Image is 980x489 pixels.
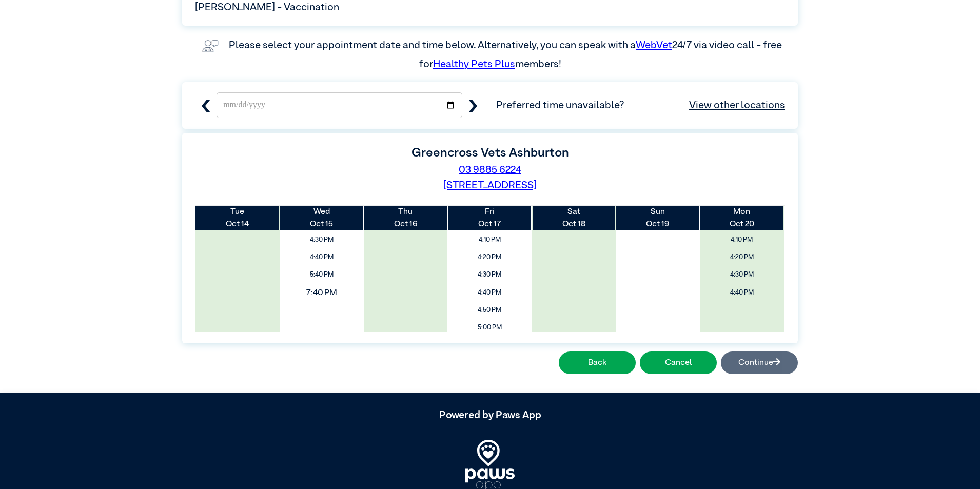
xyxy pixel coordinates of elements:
[703,267,780,282] span: 4:30 PM
[703,285,780,300] span: 4:40 PM
[283,267,360,282] span: 5:40 PM
[451,250,528,265] span: 4:20 PM
[411,147,569,159] label: Greencross Vets Ashburton
[616,206,700,230] th: Oct 19
[195,206,280,230] th: Oct 14
[703,250,780,265] span: 4:20 PM
[451,303,528,318] span: 4:50 PM
[703,232,780,247] span: 4:10 PM
[443,180,537,190] a: [STREET_ADDRESS]
[182,409,798,421] h5: Powered by Paws App
[433,59,515,69] a: Healthy Pets Plus
[451,232,528,247] span: 4:10 PM
[280,206,364,230] th: Oct 15
[447,206,532,230] th: Oct 17
[451,285,528,300] span: 4:40 PM
[283,232,360,247] span: 4:30 PM
[700,206,784,230] th: Oct 20
[496,97,785,113] span: Preferred time unavailable?
[559,351,636,374] button: Back
[459,165,521,175] a: 03 9885 6224
[532,206,616,230] th: Oct 18
[364,206,448,230] th: Oct 16
[229,40,784,69] label: Please select your appointment date and time below. Alternatively, you can speak with a 24/7 via ...
[283,250,360,265] span: 4:40 PM
[198,36,223,56] img: vet
[636,40,672,50] a: WebVet
[451,267,528,282] span: 4:30 PM
[271,283,371,302] span: 7:40 PM
[640,351,717,374] button: Cancel
[451,320,528,335] span: 5:00 PM
[689,97,785,113] a: View other locations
